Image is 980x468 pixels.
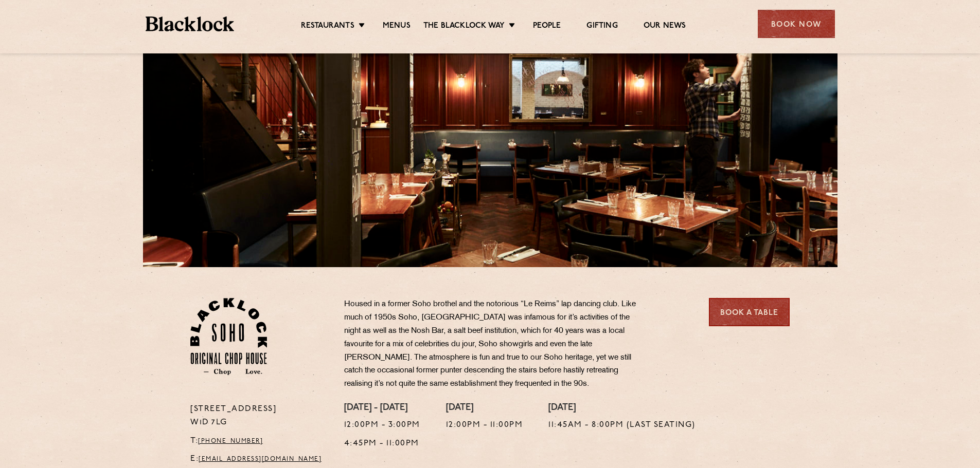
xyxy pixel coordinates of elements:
[146,16,235,31] img: BL_Textured_Logo-footer-cropped.svg
[548,403,696,414] h4: [DATE]
[383,21,411,32] a: Menus
[533,21,561,32] a: People
[190,298,267,375] img: Soho-stamp-default.svg
[446,419,523,432] p: 12:00pm - 11:00pm
[548,419,696,432] p: 11:45am - 8:00pm (Last seating)
[199,456,322,462] a: [EMAIL_ADDRESS][DOMAIN_NAME]
[190,435,329,448] p: T:
[709,298,790,326] a: Book a Table
[190,453,329,466] p: E:
[446,403,523,414] h4: [DATE]
[344,419,420,432] p: 12:00pm - 3:00pm
[758,10,835,38] div: Book Now
[301,21,354,32] a: Restaurants
[190,403,329,429] p: [STREET_ADDRESS] W1D 7LG
[586,21,617,32] a: Gifting
[423,21,505,32] a: The Blacklock Way
[344,403,420,414] h4: [DATE] - [DATE]
[344,298,648,391] p: Housed in a former Soho brothel and the notorious “Le Reims” lap dancing club. Like much of 1950s...
[344,437,420,451] p: 4:45pm - 11:00pm
[198,438,263,444] a: [PHONE_NUMBER]
[644,21,686,32] a: Our News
